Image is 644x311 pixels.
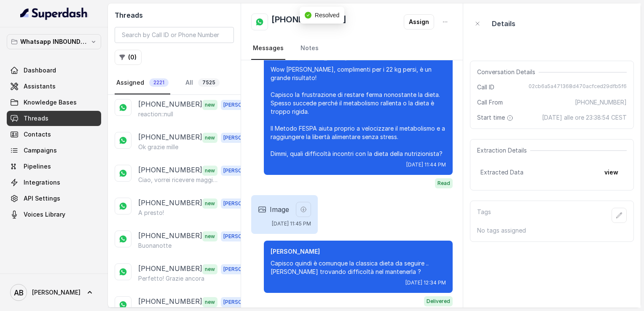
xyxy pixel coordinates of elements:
nav: Tabs [115,72,234,94]
span: Delivered [424,296,453,306]
span: 2221 [149,78,169,87]
p: Whatsapp INBOUND Workspace [20,37,88,47]
p: Perfetto! Grazie ancora [138,274,204,283]
p: No tags assigned [477,226,627,235]
span: Start time [477,113,515,122]
nav: Tabs [251,37,453,60]
a: All7525 [184,72,221,94]
span: Campaigns [24,146,57,155]
span: [PERSON_NAME] [221,133,268,143]
span: new [202,297,217,307]
button: view [599,165,623,180]
span: [PERSON_NAME] [32,288,80,297]
a: Messages [251,37,285,60]
a: Pipelines [7,159,101,174]
a: Integrations [7,175,101,190]
h2: [PHONE_NUMBER] [271,13,346,30]
div: Image [258,204,289,214]
p: [PHONE_NUMBER] [138,198,202,209]
span: [PERSON_NAME] [221,264,268,274]
a: API Settings [7,191,101,206]
p: reaction::null [138,110,173,118]
span: Conversation Details [477,68,539,76]
span: [PERSON_NAME] [221,231,268,241]
a: [PERSON_NAME] [7,281,101,304]
span: 02cb6a5a471368d470acfced29dfb5f6 [529,83,627,91]
span: [PERSON_NAME] [221,198,268,209]
span: [PERSON_NAME] [221,166,268,176]
p: [PHONE_NUMBER] [138,132,202,143]
span: Call From [477,98,503,107]
a: Dashboard [7,63,101,78]
text: AB [14,288,24,297]
span: Resolved [315,12,339,19]
span: [DATE] alle ore 23:38:54 CEST [542,113,627,122]
button: (0) [115,50,142,65]
p: [PERSON_NAME] [271,247,446,256]
p: Capisco quindi è comunque la classica dieta da seguire .. [PERSON_NAME] trovando difficoltà nel m... [271,259,446,276]
p: Ciao, vorrei ricevere maggiori informazioni e il regalo in omaggio sulla libertà alimentare, per ... [138,176,219,184]
span: [PERSON_NAME] [221,297,268,307]
span: Read [435,178,453,188]
a: Threads [7,111,101,126]
img: light.svg [20,7,88,20]
p: Tags [477,208,491,223]
span: [DATE] 11:44 PM [406,161,446,168]
span: [PERSON_NAME] [221,100,268,110]
span: Knowledge Bases [24,98,77,107]
p: [PHONE_NUMBER] [138,165,202,176]
p: Ok grazie mille [138,143,178,151]
a: Assistants [7,79,101,94]
span: new [202,100,217,110]
span: Call ID [477,83,494,91]
span: Assistants [24,82,56,91]
span: Integrations [24,178,60,187]
button: Whatsapp INBOUND Workspace [7,34,101,49]
span: Dashboard [24,66,56,75]
a: Notes [299,37,320,60]
p: [PHONE_NUMBER] [138,263,202,274]
p: [PHONE_NUMBER] [138,231,202,241]
span: new [202,231,217,241]
span: new [202,166,217,176]
p: [PHONE_NUMBER] [138,99,202,110]
p: [PHONE_NUMBER] [138,296,202,307]
span: Contacts [24,130,51,139]
span: [PHONE_NUMBER] [575,98,627,107]
a: Knowledge Bases [7,95,101,110]
span: 7525 [198,78,220,87]
p: Buonanotte [138,241,172,250]
span: API Settings [24,194,60,203]
span: Voices Library [24,210,65,219]
input: Search by Call ID or Phone Number [115,27,234,43]
span: Extraction Details [477,146,530,155]
span: new [202,133,217,143]
span: check-circle [305,12,311,19]
a: Contacts [7,127,101,142]
span: new [202,264,217,274]
p: Wow [PERSON_NAME], complimenti per i 22 kg persi, è un grande risultato! Capisco la frustrazione ... [271,65,446,158]
a: Campaigns [7,143,101,158]
span: new [202,198,217,209]
span: Pipelines [24,162,51,171]
span: [DATE] 12:34 PM [405,279,446,286]
a: Voices Library [7,207,101,222]
span: Extracted Data [480,168,523,177]
p: A presto! [138,209,164,217]
h2: Threads [115,10,234,20]
span: [DATE] 11:45 PM [272,220,311,227]
p: Details [492,19,515,29]
a: Assigned2221 [115,72,170,94]
button: Assign [404,14,434,29]
span: Threads [24,114,48,123]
